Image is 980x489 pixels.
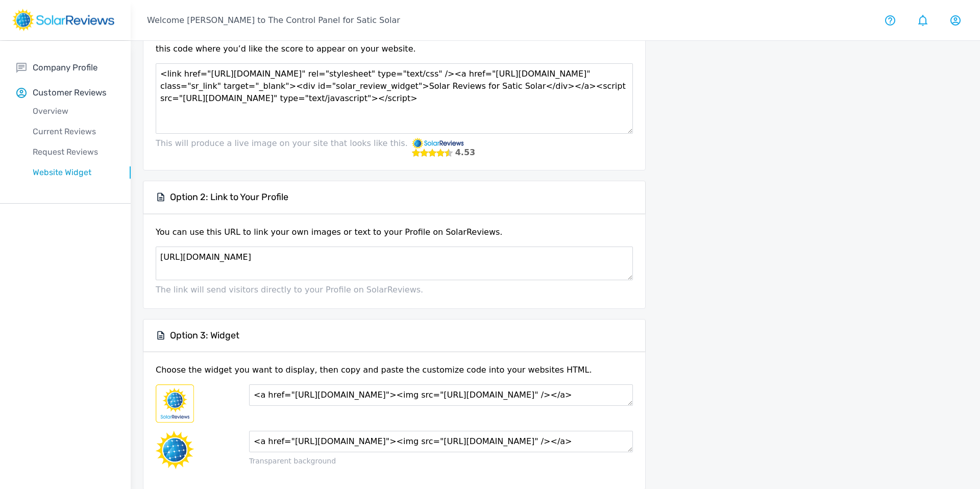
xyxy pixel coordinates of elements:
img: solarreviews_remote.png [412,137,463,149]
p: Current Reviews [16,126,131,138]
p: Website Widget [16,166,131,179]
a: Website Widget [16,162,131,183]
p: Request Reviews [16,146,131,158]
p: Company Profile [33,61,97,74]
p: You can use this URL to link your own images or text to your Profile on SolarReviews. [156,226,633,247]
h5: Option 2: Link to Your Profile [170,191,288,203]
h5: Option 3: Widget [170,330,239,341]
a: Current Reviews [16,121,131,142]
p: Customer Reviews [33,86,107,99]
p: The link will send visitors directly to your Profile on SolarReviews. [156,284,633,296]
p: Transparent background [249,456,633,467]
a: Request Reviews [16,142,131,162]
a: 4.53 [412,137,473,149]
a: Overview [16,101,131,121]
p: Overview [16,105,131,117]
p: This will produce a live image on your site that looks like this. [156,137,412,158]
p: Welcome [PERSON_NAME] to The Control Panel for Satic Solar [147,14,400,27]
p: This is our most popular widget, as it provides an up-to-date score of your ranking on SolarRevie... [156,31,633,63]
img: SolarReviews-widget-link.png [156,384,194,423]
img: SolarReviews-Sun.png [156,431,194,469]
p: Choose the widget you want to display, then copy and paste the customize code into your websites ... [156,364,633,384]
span: 4.53 [455,149,475,157]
